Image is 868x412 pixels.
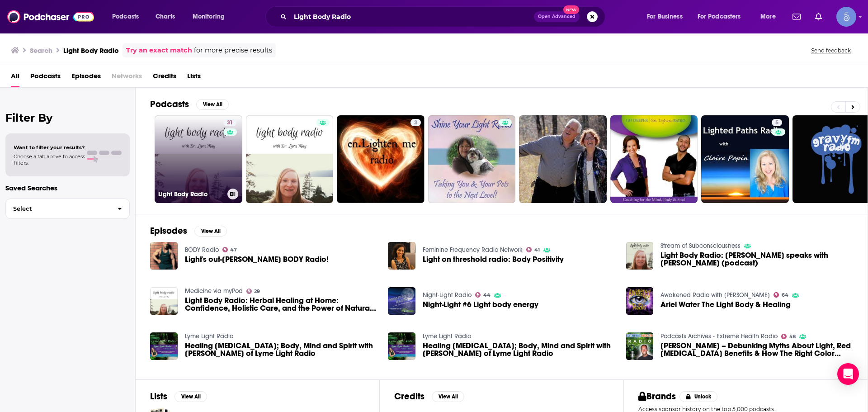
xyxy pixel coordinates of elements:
[394,391,464,402] a: CreditsView All
[692,9,754,24] button: open menu
[781,334,796,339] a: 58
[150,99,189,110] h2: Podcasts
[155,115,242,203] a: 31Light Body Radio
[150,391,207,402] a: ListsView All
[526,247,540,252] a: 41
[153,69,176,87] a: Credits
[185,256,329,263] a: Light's out-Nober gästar BODY Radio!
[7,8,94,25] img: Podchaser - Follow, Share and Rate Podcasts
[388,242,415,270] img: Light on threshold radio: Body Positivity
[660,332,778,340] a: Podcasts Archives - Extreme Health Radio
[836,7,856,27] img: User Profile
[423,342,615,357] a: Healing Lyme disease; Body, Mind and Spirit with Katina Makris of Lyme Light Radio
[150,242,178,270] img: Light's out-Nober gästar BODY Radio!
[660,301,791,308] a: Ariel Water The Light Body & Healing
[150,332,178,360] img: Healing Lyme disease; Body, Mind and Spirit with Katina Makris of Lyme Light Radio
[63,46,119,55] h3: Light Body Radio
[641,9,694,24] button: open menu
[246,289,260,294] a: 29
[30,46,52,55] h3: Search
[534,248,540,252] span: 41
[5,199,130,219] button: Select
[185,246,219,254] a: BODY Radio
[774,292,788,298] a: 64
[14,144,85,151] span: Want to filter your results?
[11,69,19,87] a: All
[185,342,377,357] span: Healing [MEDICAL_DATA]; Body, Mind and Spirit with [PERSON_NAME] of Lyme Light Radio
[836,7,856,27] button: Show profile menu
[185,332,233,340] a: Lyme Light Radio
[222,247,237,252] a: 47
[626,242,654,270] img: Light Body Radio: Lincoln Stoller speaks with Dr. Lara May (podcast)
[701,115,789,203] a: 5
[698,10,741,23] span: For Podcasters
[112,69,142,87] span: Networks
[626,287,654,315] img: Ariel Water The Light Body & Healing
[660,251,853,267] a: Light Body Radio: Lincoln Stoller speaks with Dr. Lara May (podcast)
[837,363,859,385] div: Open Intercom Messenger
[185,287,243,295] a: Medicine via myPod
[660,251,853,267] span: Light Body Radio: [PERSON_NAME] speaks with [PERSON_NAME] (podcast)
[836,7,856,27] span: Logged in as Spiral5-G1
[772,119,782,126] a: 5
[626,332,654,360] img: Leanne Venier – Debunking Myths About Light, Red Light Therapy Benefits & How The Right Color Lig...
[423,256,564,263] a: Light on threshold radio: Body Positivity
[112,10,139,23] span: Podcasts
[185,342,377,357] a: Healing Lyme disease; Body, Mind and Spirit with Katina Makris of Lyme Light Radio
[156,10,175,23] span: Charts
[150,391,167,402] h2: Lists
[388,332,415,360] img: Healing Lyme disease; Body, Mind and Spirit with Katina Makris of Lyme Light Radio
[186,9,236,24] button: open menu
[106,9,151,24] button: open menu
[194,226,227,237] button: View All
[30,69,61,87] span: Podcasts
[230,248,237,252] span: 47
[423,301,538,308] a: Night-Light #6 Light body energy
[150,99,229,110] a: PodcastsView All
[660,291,770,299] a: Awakened Radio with Donna DeVane
[150,225,227,237] a: EpisodesView All
[6,206,110,212] span: Select
[227,118,233,128] span: 31
[811,9,826,24] a: Show notifications dropdown
[187,69,201,87] a: Lists
[5,111,130,124] h2: Filter By
[388,287,415,315] img: Night-Light #6 Light body energy
[423,246,523,254] a: Feminine Frequency Radio Network
[414,118,417,128] span: 3
[185,256,329,263] span: Light's out-[PERSON_NAME] BODY Radio!
[660,342,853,357] span: [PERSON_NAME] – Debunking Myths About Light, Red [MEDICAL_DATA] Benefits & How The Right Color Li...
[760,10,776,23] span: More
[274,6,614,27] div: Search podcasts, credits, & more...
[782,293,788,297] span: 64
[196,99,229,110] button: View All
[193,10,225,23] span: Monitoring
[175,391,207,402] button: View All
[14,153,85,166] span: Choose a tab above to access filters.
[638,391,676,402] h2: Brands
[185,297,377,312] a: Light Body Radio: Herbal Healing at Home: Confidence, Holistic Care, and the Power of Natural Rem...
[5,184,130,192] p: Saved Searches
[410,119,421,126] a: 3
[150,287,178,315] img: Light Body Radio: Herbal Healing at Home: Confidence, Holistic Care, and the Power of Natural Rem...
[423,291,472,299] a: Night-Light Radio
[432,391,464,402] button: View All
[71,69,101,87] a: Episodes
[660,342,853,357] a: Leanne Venier – Debunking Myths About Light, Red Light Therapy Benefits & How The Right Color Lig...
[423,332,471,340] a: Lyme Light Radio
